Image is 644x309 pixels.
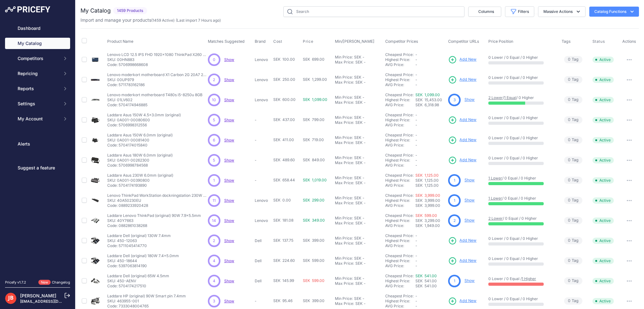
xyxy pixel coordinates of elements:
p: Lenovo ThinkPad WorkStation dockningstation 230W P50/P51/P70/P71 (ej AC) [107,193,208,198]
a: Add New [448,236,476,245]
a: 1 Equal [504,95,516,100]
span: Repricing [18,70,59,77]
span: SEK 1,299.00 [303,77,327,82]
div: SEK [355,180,363,185]
p: SKU: 40A50230EU [107,198,208,203]
div: - [361,196,364,201]
span: 2 [213,77,215,83]
a: Show [224,178,234,183]
p: SKU: 0A001-00080600 [107,118,181,123]
p: Lenovo LCD 12.5 IPS FHD 1920x1080 ThinkPad X260 X270 X280 A275 00HN883 00HN884 [107,52,208,57]
span: 1 [213,178,215,183]
div: - [363,60,366,65]
span: SEK 0.00 [273,198,291,202]
div: Max Price: [335,60,354,65]
span: SEK 100.00 [273,57,295,62]
p: Laddare Asus 230W 6.0mm (original) [107,173,173,178]
a: Add New [448,75,476,84]
div: - [363,160,366,165]
a: SEK 599.00 [415,213,437,218]
span: Brand [255,39,266,44]
span: Competitor URLs [448,39,479,44]
div: SEK [354,135,361,140]
div: - [361,155,364,160]
p: Code: 5706998784568 [107,163,173,168]
div: SEK [354,155,361,160]
a: Cheapest Price: [385,173,414,178]
p: SKU: 0A001-00390800 [107,178,173,183]
a: Alerts [5,138,70,150]
span: Tag [564,197,582,204]
span: SEK 799.00 [303,117,325,122]
div: AVG Price: [385,143,415,148]
div: SEK [355,120,363,125]
a: Cheapest Price: [385,92,414,97]
p: - [255,118,271,123]
a: [EMAIL_ADDRESS][DOMAIN_NAME] [20,299,86,304]
span: Active [592,57,614,63]
span: SEK 15,453.00 [415,97,442,102]
a: Add New [448,297,476,306]
p: SKU: 0A001-00081400 [107,138,173,143]
a: Cheapest Price: [385,52,414,57]
p: / 0 Equal / 0 Higher [488,176,555,181]
div: Min Price: [335,155,353,160]
span: 0 [568,157,570,163]
a: Show [224,299,234,303]
p: 0 Lower / 0 Equal / 0 Higher [488,156,555,161]
div: Max Price: [335,80,354,85]
a: Add New [448,257,476,265]
p: Code: 0889233920428 [107,203,208,208]
span: Add New [459,298,476,304]
span: Show [224,118,234,122]
p: Lenovo [255,97,271,102]
span: SEK 489.60 [273,157,295,162]
div: - [363,120,366,125]
span: 0 [568,117,570,123]
a: Show [224,279,234,283]
div: Highest Price: [385,158,415,163]
span: 11 [213,198,216,203]
a: Show [224,57,234,62]
p: 0 Lower / 0 Equal / 0 Higher [488,75,555,80]
div: - [361,216,364,221]
span: Competitors [18,55,59,62]
button: Reports [5,83,70,94]
a: SEK 541.00 [415,273,437,278]
a: Cheapest Price: [385,213,414,218]
a: 1459 Active [153,18,173,23]
span: Tag [564,157,582,164]
a: Show [224,77,234,82]
button: Massive Actions [538,6,586,17]
div: - [363,140,366,145]
a: Cheapest Price: [385,193,414,198]
button: Repricing [5,68,70,79]
a: Cheapest Price: [385,113,414,117]
span: 10 [212,97,216,103]
div: Highest Price: [385,138,415,143]
a: Show [224,258,234,263]
span: Tag [564,116,582,124]
div: AVG Price: [385,163,415,168]
div: Highest Price: [385,198,415,203]
div: AVG Price: [385,123,415,128]
span: Active [592,197,614,204]
p: Import and manage your products [80,17,221,23]
span: 0 [213,57,215,63]
span: (Last import 7 Hours ago) [176,18,221,23]
p: SKU: 01LV602 [107,97,203,102]
p: Laddare Asus 150W 6.0mm (original) [107,133,173,138]
a: Show [224,97,234,102]
input: Search [283,6,464,17]
span: Show [224,138,234,142]
span: Tag [564,96,582,103]
span: - [415,77,417,82]
p: Laddare Asus 180W 6.0mm (original) [107,153,173,158]
div: Min Price: [335,115,353,120]
p: 0 Lower / 0 Equal / 0 Higher [488,115,555,120]
div: - [363,180,366,185]
span: Active [592,177,614,184]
